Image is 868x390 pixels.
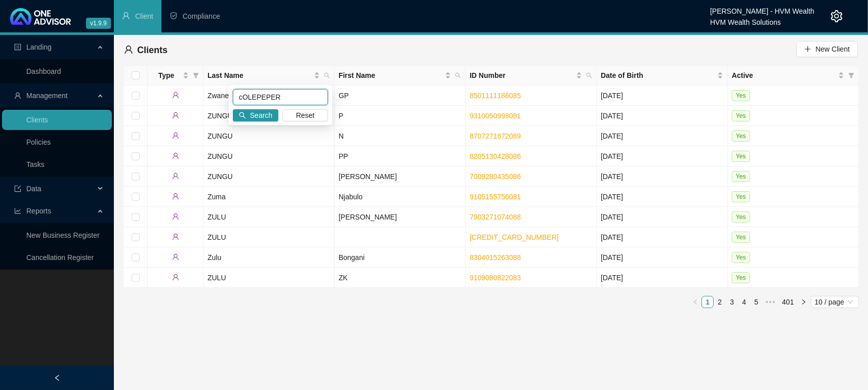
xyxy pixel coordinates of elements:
img: 2df55531c6924b55f21c4cf5d4484680-logo-light.svg [10,8,71,25]
span: Last Name [208,70,312,81]
div: Page Size [811,296,859,308]
th: Last Name [203,66,335,85]
span: search [239,112,246,119]
a: 9310050998081 [470,112,521,120]
span: user [172,132,179,139]
a: [CREDIT_CARD_NUMBER] [470,233,559,241]
td: Bongani [335,247,466,268]
span: Search [250,110,272,121]
a: 2 [714,296,725,308]
td: Zulu [203,247,335,268]
span: ID Number [470,70,574,81]
button: right [798,296,810,308]
a: 5 [751,296,762,308]
a: 8205130428086 [470,152,521,160]
span: filter [193,72,199,78]
span: search [324,72,330,78]
a: Cancellation Register [26,253,94,262]
span: search [455,72,461,78]
span: filter [191,68,201,83]
span: user [14,92,21,99]
td: [DATE] [597,106,728,126]
span: Reset [296,110,315,121]
th: Type [148,66,203,85]
span: search [584,68,594,83]
span: user [124,45,133,54]
a: 8304015263088 [470,253,521,262]
span: user [172,92,179,99]
div: HVM Wealth Solutions [710,14,814,25]
li: 1 [701,296,714,308]
li: 4 [738,296,750,308]
a: Dashboard [26,67,61,75]
a: 4 [738,296,750,308]
span: left [692,299,698,305]
td: [DATE] [597,146,728,166]
a: 8707271872089 [470,132,521,140]
span: Client [135,12,153,20]
a: Clients [26,116,48,124]
span: user [172,152,179,159]
span: search [453,68,463,83]
a: 8501111186085 [470,92,521,100]
td: ZULU [203,207,335,227]
span: import [14,185,21,192]
a: Policies [26,138,51,146]
a: 7009280435086 [470,172,521,181]
button: Search [233,109,278,121]
button: Reset [282,109,328,121]
span: search [322,68,332,83]
td: Zwane [203,85,335,106]
th: ID Number [466,66,597,85]
span: Clients [137,45,168,55]
span: filter [846,68,856,83]
span: Yes [732,191,750,202]
li: 2 [714,296,726,308]
span: plus [804,46,811,53]
td: [DATE] [597,126,728,146]
div: [PERSON_NAME] - HVM Wealth [710,3,814,14]
a: 1 [702,296,713,308]
td: [DATE] [597,85,728,106]
span: v1.9.9 [86,18,111,29]
span: filter [848,72,854,78]
td: [PERSON_NAME] [335,166,466,187]
td: P [335,106,466,126]
li: Next Page [798,296,810,308]
span: user [172,112,179,119]
span: safety [170,12,178,20]
td: ZUNGU [203,146,335,166]
th: Active [728,66,859,85]
td: ZK [335,268,466,288]
a: New Business Register [26,231,100,239]
span: Yes [732,151,750,162]
td: Zuma [203,187,335,207]
a: 3 [726,296,737,308]
td: [DATE] [597,166,728,187]
td: [DATE] [597,207,728,227]
a: 7903271074088 [470,213,521,221]
td: N [335,126,466,146]
td: [DATE] [597,247,728,268]
span: search [586,72,592,78]
li: 3 [726,296,738,308]
li: 401 [778,296,797,308]
span: user [172,213,179,220]
input: Search Last Name [233,89,328,105]
span: Yes [732,252,750,263]
th: Date of Birth [597,66,728,85]
span: Reports [26,207,51,215]
a: 9109080822083 [470,274,521,282]
span: line-chart [14,207,21,214]
a: Tasks [26,160,45,168]
td: ZULU [203,227,335,247]
span: ••• [762,296,778,308]
span: Yes [732,90,750,101]
span: Data [26,185,42,193]
span: Date of Birth [601,70,715,81]
span: Yes [732,232,750,243]
td: ZUNGU [203,106,335,126]
span: Compliance [183,12,220,20]
td: [DATE] [597,227,728,247]
td: ZULU [203,268,335,288]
